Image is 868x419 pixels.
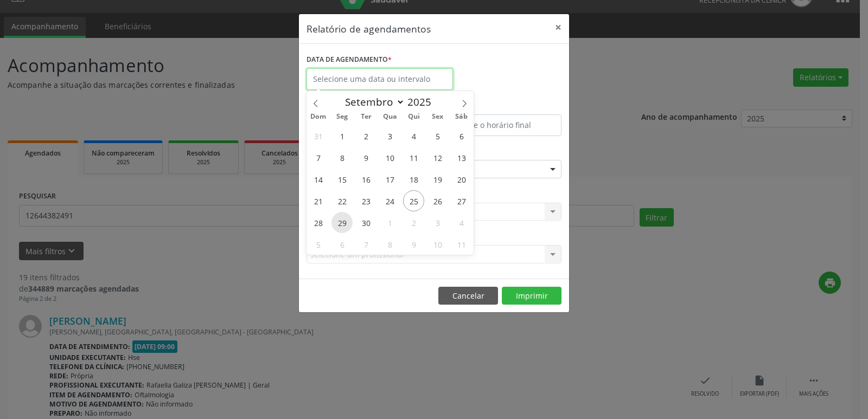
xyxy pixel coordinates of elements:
[427,234,448,255] span: Outubro 10, 2025
[379,147,400,168] span: Setembro 10, 2025
[403,125,424,146] span: Setembro 4, 2025
[308,212,329,233] span: Setembro 28, 2025
[354,113,378,120] span: Ter
[331,190,353,211] span: Setembro 22, 2025
[427,147,448,168] span: Setembro 12, 2025
[547,14,569,41] button: Close
[403,190,424,211] span: Setembro 25, 2025
[331,234,353,255] span: Outubro 6, 2025
[307,51,392,68] label: DATA DE AGENDAMENTO
[379,190,400,211] span: Setembro 24, 2025
[451,147,472,168] span: Setembro 13, 2025
[378,113,402,120] span: Qua
[379,125,400,146] span: Setembro 3, 2025
[355,190,376,211] span: Setembro 23, 2025
[437,98,561,114] label: ATÉ
[355,125,376,146] span: Setembro 2, 2025
[451,212,472,233] span: Outubro 4, 2025
[379,234,400,255] span: Outubro 8, 2025
[451,169,472,190] span: Setembro 20, 2025
[427,125,448,146] span: Setembro 5, 2025
[355,147,376,168] span: Setembro 9, 2025
[331,169,353,190] span: Setembro 15, 2025
[379,169,400,190] span: Setembro 17, 2025
[427,190,448,211] span: Setembro 26, 2025
[451,190,472,211] span: Setembro 27, 2025
[451,234,472,255] span: Outubro 11, 2025
[308,190,329,211] span: Setembro 21, 2025
[403,212,424,233] span: Outubro 2, 2025
[502,287,561,305] button: Imprimir
[331,125,353,146] span: Setembro 1, 2025
[355,212,376,233] span: Setembro 30, 2025
[427,212,448,233] span: Outubro 3, 2025
[331,212,353,233] span: Setembro 29, 2025
[450,113,474,120] span: Sáb
[403,147,424,168] span: Setembro 11, 2025
[308,125,329,146] span: Agosto 31, 2025
[403,169,424,190] span: Setembro 18, 2025
[308,147,329,168] span: Setembro 7, 2025
[330,113,354,120] span: Seg
[438,287,498,305] button: Cancelar
[331,147,353,168] span: Setembro 8, 2025
[427,169,448,190] span: Setembro 19, 2025
[437,114,561,136] input: Selecione o horário final
[355,169,376,190] span: Setembro 16, 2025
[307,113,330,120] span: Dom
[451,125,472,146] span: Setembro 6, 2025
[307,68,453,90] input: Selecione uma data ou intervalo
[308,234,329,255] span: Outubro 5, 2025
[379,212,400,233] span: Outubro 1, 2025
[340,94,405,109] select: Month
[426,113,450,120] span: Sex
[355,234,376,255] span: Outubro 7, 2025
[307,22,431,36] h5: Relatório de agendamentos
[402,113,426,120] span: Qui
[308,169,329,190] span: Setembro 14, 2025
[403,234,424,255] span: Outubro 9, 2025
[405,95,441,109] input: Year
